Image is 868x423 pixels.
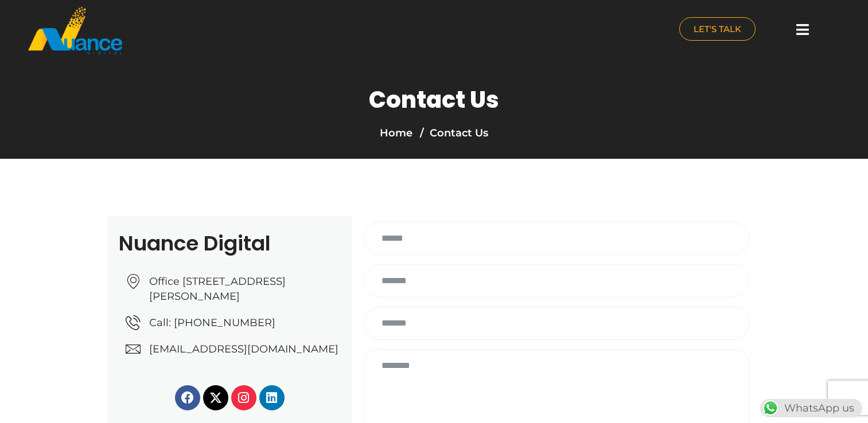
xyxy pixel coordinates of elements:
[126,342,341,357] a: [EMAIL_ADDRESS][DOMAIN_NAME]
[146,342,338,357] span: [EMAIL_ADDRESS][DOMAIN_NAME]
[760,399,862,417] div: WhatsApp us
[126,315,341,330] a: Call: [PHONE_NUMBER]
[27,6,429,56] a: nuance-qatar_logo
[369,86,499,113] h1: Contact Us
[119,233,341,254] h2: Nuance Digital
[760,402,862,414] a: WhatsAppWhatsApp us
[380,127,412,139] a: Home
[761,399,780,417] img: WhatsApp
[27,6,123,56] img: nuance-qatar_logo
[694,25,741,33] span: LET'S TALK
[146,315,275,330] span: Call: [PHONE_NUMBER]
[126,274,341,304] a: Office [STREET_ADDRESS][PERSON_NAME]
[146,274,341,304] span: Office [STREET_ADDRESS][PERSON_NAME]
[417,125,488,141] li: Contact Us
[679,17,756,41] a: LET'S TALK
